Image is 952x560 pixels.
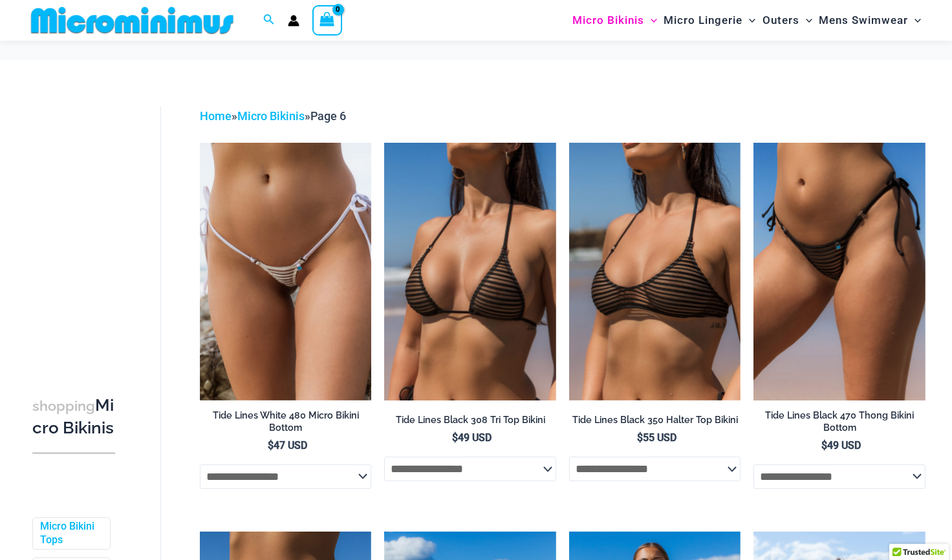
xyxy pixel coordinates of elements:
a: View Shopping Cart, empty [312,5,342,35]
a: Micro BikinisMenu ToggleMenu Toggle [569,4,660,37]
span: $ [637,431,643,444]
a: Micro Bikini Tops [40,520,100,547]
h2: Tide Lines Black 350 Halter Top Bikini [569,414,741,426]
span: » » [200,109,346,123]
a: Home [200,109,232,123]
h2: Tide Lines White 480 Micro Bikini Bottom [200,410,372,433]
img: Tide Lines Black 308 Tri Top 01 [384,143,556,400]
iframe: TrustedSite Certified [32,96,149,355]
bdi: 49 USD [452,431,492,444]
span: Menu Toggle [908,4,921,37]
span: Outers [763,4,799,37]
a: Mens SwimwearMenu ToggleMenu Toggle [816,4,924,37]
span: Page 6 [310,109,346,123]
a: Micro Bikinis [237,109,305,123]
img: MM SHOP LOGO FLAT [26,6,239,35]
img: Tide Lines Black 470 Thong 01 [753,143,925,400]
bdi: 47 USD [268,439,307,451]
span: $ [268,439,274,451]
span: shopping [32,398,95,414]
a: Tide Lines White 480 Micro Bikini Bottom [200,410,372,439]
h2: Tide Lines Black 308 Tri Top Bikini [384,414,556,426]
span: Menu Toggle [799,4,812,37]
span: Mens Swimwear [819,4,908,37]
h3: Micro Bikinis [32,395,115,439]
a: Tide Lines Black 470 Thong Bikini Bottom [753,410,925,439]
a: Tide Lines Black 308 Tri Top 01Tide Lines Black 308 Tri Top 470 Thong 03Tide Lines Black 308 Tri ... [384,143,556,400]
bdi: 55 USD [637,431,676,444]
a: Tide Lines Black 308 Tri Top Bikini [384,414,556,431]
span: Menu Toggle [742,4,755,37]
a: Search icon link [263,12,275,28]
span: $ [452,431,458,444]
bdi: 49 USD [821,439,861,451]
a: Tide Lines Black 350 Halter Top 01Tide Lines Black 350 Halter Top 480 Micro 01Tide Lines Black 35... [569,143,741,400]
a: Account icon link [288,15,299,26]
nav: Site Navigation [567,2,926,39]
span: Menu Toggle [644,4,657,37]
a: Tide Lines Black 350 Halter Top Bikini [569,414,741,431]
a: OutersMenu ToggleMenu Toggle [759,4,816,37]
a: Tide Lines White 480 Micro 01Tide Lines White 480 Micro 02Tide Lines White 480 Micro 02 [200,143,372,400]
span: Micro Lingerie [664,4,742,37]
a: Micro LingerieMenu ToggleMenu Toggle [660,4,759,37]
h2: Tide Lines Black 470 Thong Bikini Bottom [753,410,925,433]
img: Tide Lines White 480 Micro 01 [200,143,372,400]
span: Micro Bikinis [572,4,644,37]
span: $ [821,439,827,451]
img: Tide Lines Black 350 Halter Top 01 [569,143,741,400]
a: Tide Lines Black 470 Thong 01Tide Lines Black 470 Thong 02Tide Lines Black 470 Thong 02 [753,143,925,400]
